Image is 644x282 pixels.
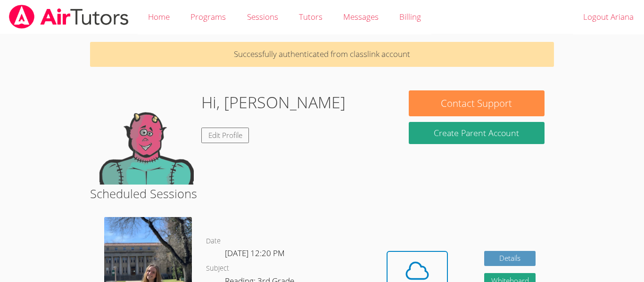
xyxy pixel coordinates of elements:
[201,128,249,143] a: Edit Profile
[99,90,194,185] img: default.png
[206,235,221,247] dt: Date
[90,42,554,67] p: Successfully authenticated from classlink account
[90,185,554,202] h2: Scheduled Sessions
[8,5,130,29] img: airtutors_banner-c4298cdbf04f3fff15de1276eac7730deb9818008684d7c2e4769d2f7ddbe033.png
[409,90,545,116] button: Contact Support
[409,122,545,144] button: Create Parent Account
[206,263,229,274] dt: Subject
[201,90,346,114] h1: Hi, [PERSON_NAME]
[343,11,379,22] span: Messages
[225,248,285,258] span: [DATE] 12:20 PM
[484,251,536,266] a: Details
